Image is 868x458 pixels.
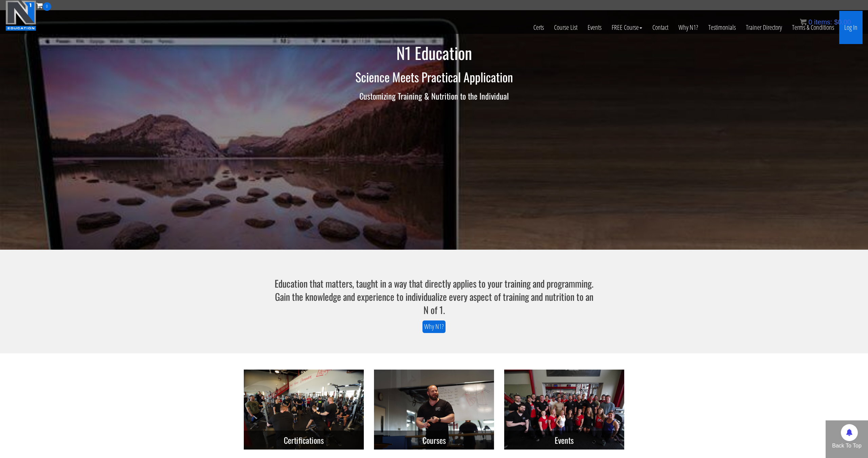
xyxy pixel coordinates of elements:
[5,0,36,31] img: n1-education
[787,11,839,44] a: Terms & Conditions
[800,18,851,26] a: 0 items: $0.00
[244,431,364,450] h3: Certifications
[703,11,741,44] a: Testimonials
[673,11,703,44] a: Why N1?
[236,44,632,62] h1: N1 Education
[244,370,364,450] img: n1-certifications
[549,11,583,44] a: Course List
[422,320,446,333] a: Why N1?
[36,1,51,10] a: 0
[741,11,787,44] a: Trainer Directory
[236,70,632,84] h2: Science Meets Practical Application
[236,91,632,100] h3: Customizing Training & Nutrition to the Individual
[800,19,807,25] img: icon11.png
[504,431,624,450] h3: Events
[374,431,494,450] h3: Courses
[834,18,851,26] bdi: 0.00
[607,11,647,44] a: FREE Course
[808,18,812,26] span: 0
[43,2,51,11] span: 0
[583,11,607,44] a: Events
[814,18,832,26] span: items:
[647,11,673,44] a: Contact
[374,370,494,450] img: n1-courses
[839,11,863,44] a: Log In
[528,11,549,44] a: Certs
[504,370,624,450] img: n1-events
[273,277,595,317] h3: Education that matters, taught in a way that directly applies to your training and programming. G...
[834,18,838,26] span: $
